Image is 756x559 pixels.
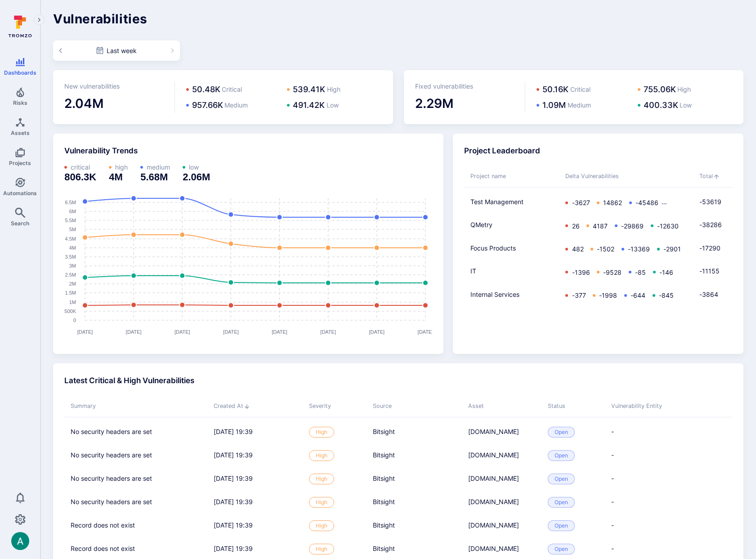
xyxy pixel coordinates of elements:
[593,198,622,207] div: 14862
[65,236,76,241] text: 4.5M
[64,172,96,183] h3: value
[559,191,693,214] span: cell for Delta Vulnerabilities
[71,497,201,506] a: No security headers are set
[418,329,434,335] text: [DATE]
[611,221,644,231] div: -29869
[69,263,76,268] text: 3M
[468,427,535,436] a: [DOMAIN_NAME]
[693,260,732,283] span: cell for Total
[611,544,726,553] div: -
[693,166,732,187] span: sort by Total
[69,46,164,55] div: Last week
[293,85,325,94] span: 539.41K
[638,81,732,97] div: 755.06KHigh
[548,497,575,508] span: Open
[611,474,726,483] div: -
[464,260,559,283] span: cell for Project name
[367,420,462,444] span: cell for Source
[303,514,366,537] span: cell for Severity
[415,96,453,111] span: 2.29M
[605,420,732,444] span: cell for Vulnerability Entity
[64,467,207,491] span: cell for Summary
[565,268,590,277] div: -1396
[65,218,76,223] text: 5.5M
[565,221,579,231] div: 26
[468,450,535,460] a: [DOMAIN_NAME]
[548,544,575,555] span: Open
[73,318,76,323] text: 0
[415,94,519,113] div: total value
[468,520,535,530] a: [DOMAIN_NAME]
[462,467,541,491] span: cell for Asset
[611,520,726,530] div: -
[207,420,303,444] span: cell for Created At
[693,283,732,307] span: cell for Total
[537,97,631,113] div: 1.09MMedium
[287,97,381,113] div: 491.42KLow
[559,260,693,283] span: cell for Delta Vulnerabilities
[303,420,366,444] span: cell for Severity
[464,166,559,187] span: sort by Project name
[541,467,605,491] span: cell for Status
[470,197,553,206] a: Test Management
[620,291,645,300] div: -644
[693,214,732,237] span: cell for Total
[4,69,36,76] span: Dashboards
[53,13,743,25] h1: Vulnerabilities
[140,172,170,183] h3: value
[9,160,31,166] span: Projects
[373,402,456,411] div: Toggle SortBy
[644,85,676,94] span: 755.06K
[537,81,631,97] div: 50.16KCritical
[303,467,366,491] span: cell for Severity
[373,544,456,553] div: bitsight
[71,544,201,553] a: Record does not exist
[69,227,76,232] text: 5M
[468,544,535,553] a: [DOMAIN_NAME]
[303,444,366,467] span: cell for Severity
[625,198,658,207] div: -45486
[309,427,334,438] span: High
[309,497,334,508] span: High
[647,221,679,231] div: -12630
[69,281,76,286] text: 2M
[34,14,45,25] button: Expand navigation menu
[462,491,541,514] span: cell for Asset
[207,396,303,417] span: sort by Created At
[64,444,207,467] span: cell for Summary
[109,171,123,183] span: 4M
[309,402,360,411] div: Toggle SortBy
[625,268,646,277] div: -85
[464,191,559,214] span: cell for Project name
[65,200,76,205] text: 6.5M
[587,244,615,254] div: -1502
[207,491,303,514] span: cell for Created At
[611,402,726,411] div: Toggle SortBy
[542,85,568,94] span: 50.16K
[126,329,142,335] text: [DATE]
[309,544,334,555] span: High
[207,467,303,491] span: cell for Created At
[662,198,694,207] div: -19368
[611,497,726,506] div: -
[462,514,541,537] span: cell for Asset
[207,514,303,537] span: cell for Created At
[64,96,103,111] span: 2.04M
[541,514,605,537] span: cell for Status
[65,272,76,277] text: 2.5M
[541,444,605,467] span: cell for Status
[115,163,128,172] span: high
[303,491,366,514] span: cell for Severity
[565,244,583,254] div: 482
[192,85,220,94] span: 50.48K
[367,396,462,417] span: sort by Source
[565,172,687,181] div: Toggle SortBy
[468,497,535,506] a: [DOMAIN_NAME]
[605,467,732,491] span: cell for Vulnerability Entity
[548,402,599,411] div: Toggle SortBy
[214,402,296,411] div: Toggle SortBy
[559,283,693,307] span: cell for Delta Vulnerabilities
[470,243,553,253] a: Focus Products
[69,245,76,250] text: 4M
[65,290,76,295] text: 1.5M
